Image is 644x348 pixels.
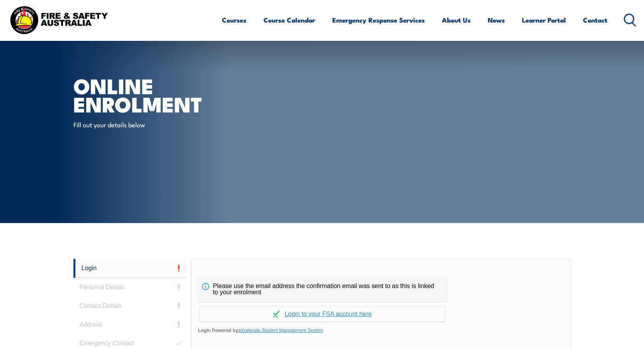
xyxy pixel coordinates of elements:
h1: Online Enrolment [73,76,265,112]
span: Login Powered by [198,325,564,336]
a: About Us [442,10,471,30]
a: Contact [583,10,607,30]
a: Emergency Response Services [332,10,425,30]
img: Log in withaxcelerate [273,311,280,318]
a: News [488,10,505,30]
a: Course Calendar [264,10,315,30]
a: Login [73,259,187,278]
a: aXcelerate Student Management System [238,328,323,333]
a: Courses [222,10,246,30]
p: Fill out your details below [73,120,215,129]
a: Learner Portal [522,10,566,30]
div: Please use the email address the confirmation email was sent to as this is linked to your enrolment [198,277,447,302]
